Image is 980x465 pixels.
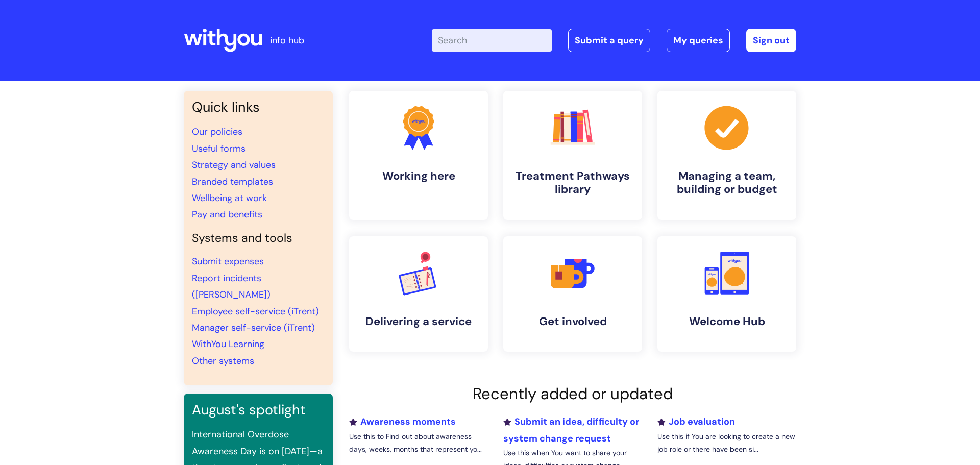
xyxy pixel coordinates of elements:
[666,169,788,197] h4: Managing a team, building or budget
[511,315,634,328] h4: Get involved
[192,338,264,350] a: WithYou Learning
[192,192,267,204] a: Wellbeing at work
[192,159,276,171] a: Strategy and values
[192,355,254,367] a: Other systems
[746,29,796,52] a: Sign out
[503,91,642,220] a: Treatment Pathways library
[349,236,488,352] a: Delivering a service
[357,315,480,328] h4: Delivering a service
[270,32,304,48] p: info hub
[503,415,639,444] a: Submit an idea, difficulty or system change request
[357,169,480,183] h4: Working here
[432,29,552,52] input: Search
[349,415,456,428] a: Awareness moments
[349,91,488,220] a: Working here
[432,29,796,52] div: | -
[192,255,264,267] a: Submit expenses
[657,236,796,352] a: Welcome Hub
[657,415,735,428] a: Job evaluation
[511,169,634,197] h4: Treatment Pathways library
[192,402,325,418] h3: August's spotlight
[192,142,246,155] a: Useful forms
[192,176,273,188] a: Branded templates
[657,91,796,220] a: Managing a team, building or budget
[349,384,796,403] h2: Recently added or updated
[503,236,642,352] a: Get involved
[192,99,325,115] h3: Quick links
[667,29,730,52] a: My queries
[192,272,271,301] a: Report incidents ([PERSON_NAME])
[192,126,242,138] a: Our policies
[568,29,650,52] a: Submit a query
[349,430,488,456] p: Use this to Find out about awareness days, weeks, months that represent yo...
[657,430,796,456] p: Use this if You are looking to create a new job role or there have been si...
[666,315,788,328] h4: Welcome Hub
[192,231,325,246] h4: Systems and tools
[192,322,315,334] a: Manager self-service (iTrent)
[192,305,319,317] a: Employee self-service (iTrent)
[192,208,262,221] a: Pay and benefits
